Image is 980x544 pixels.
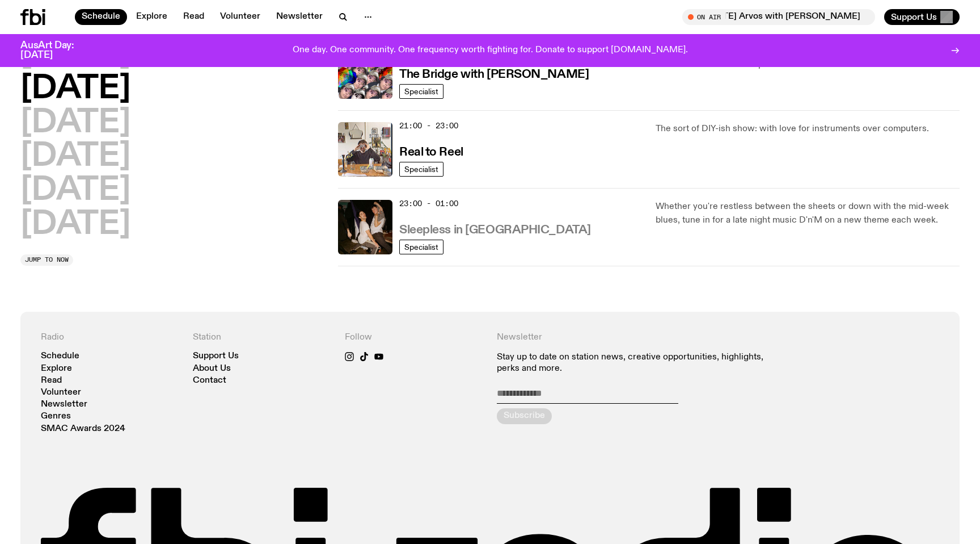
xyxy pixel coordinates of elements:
a: Read [176,9,211,25]
span: Specialist [404,165,438,173]
a: Genres [41,412,71,421]
h4: Follow [345,332,483,343]
h4: Newsletter [497,332,787,343]
a: Specialist [399,84,443,99]
a: SMAC Awards 2024 [41,425,125,433]
span: Specialist [404,87,438,95]
h3: Sleepless in [GEOGRAPHIC_DATA] [399,224,591,236]
h3: AusArt Day: [DATE] [20,41,93,60]
button: [DATE] [20,209,130,241]
button: [DATE] [20,175,130,207]
p: Whether you're restless between the sheets or down with the mid-week blues, tune in for a late ni... [656,200,960,227]
button: On Air[DATE] Arvos with [PERSON_NAME] [682,9,875,25]
a: Explore [129,9,174,25]
a: Schedule [41,352,79,361]
h4: Station [193,332,331,343]
a: Explore [41,365,72,373]
a: Schedule [75,9,127,25]
p: Stay up to date on station news, creative opportunities, highlights, perks and more. [497,352,787,374]
a: Newsletter [269,9,330,25]
h4: Radio [41,332,179,343]
span: Jump to now [25,257,69,263]
a: Specialist [399,240,443,254]
button: [DATE] [20,39,130,71]
span: 23:00 - 01:00 [399,198,458,209]
a: The Bridge with [PERSON_NAME] [399,66,589,81]
a: About Us [193,365,231,373]
p: The sort of DIY-ish show: with love for instruments over computers. [656,122,960,136]
a: Newsletter [41,400,87,409]
img: Jasper Craig Adams holds a vintage camera to his eye, obscuring his face. He is wearing a grey ju... [338,122,392,177]
button: Support Us [884,9,960,25]
a: Contact [193,376,226,385]
span: Specialist [404,242,438,251]
a: Support Us [193,352,239,361]
button: [DATE] [20,107,130,139]
button: Jump to now [20,254,73,266]
a: Volunteer [213,9,267,25]
a: Specialist [399,162,443,177]
button: [DATE] [20,141,130,173]
h3: Real to Reel [399,147,463,158]
a: Volunteer [41,388,81,397]
a: Sleepless in [GEOGRAPHIC_DATA] [399,222,591,236]
a: Read [41,376,62,385]
span: 21:00 - 23:00 [399,120,458,131]
h3: The Bridge with [PERSON_NAME] [399,69,589,81]
p: One day. One community. One frequency worth fighting for. Donate to support [DOMAIN_NAME]. [293,45,688,56]
img: Marcus Whale is on the left, bent to his knees and arching back with a gleeful look his face He i... [338,200,392,254]
a: Real to Reel [399,144,463,158]
span: Support Us [891,12,937,22]
button: [DATE] [20,73,130,105]
button: Subscribe [497,408,552,424]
